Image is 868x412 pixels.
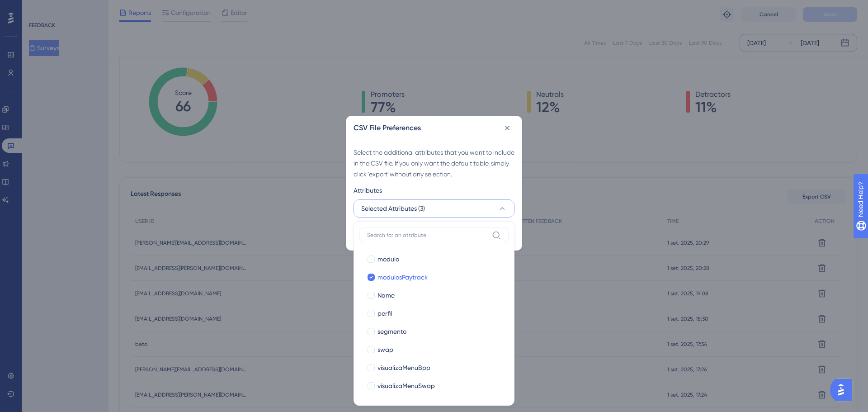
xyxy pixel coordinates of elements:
span: Name [377,290,395,301]
span: swap [377,344,393,355]
span: Need Help? [21,2,57,13]
span: perfil [377,308,392,319]
span: segmento [377,326,406,337]
span: modulosPaytrack [377,272,428,283]
span: visualizaMenuBpp [377,362,430,373]
span: modulo [377,254,399,265]
iframe: UserGuiding AI Assistant Launcher [830,376,857,403]
input: Search for an attribute [367,232,488,239]
h2: CSV File Preferences [354,123,421,133]
span: Attributes [354,185,382,196]
span: Selected Attributes (3) [361,203,425,214]
span: visualizaMenuSwap [377,380,435,391]
div: Select the additional attributes that you want to include in the CSV file. If you only want the d... [354,147,514,180]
